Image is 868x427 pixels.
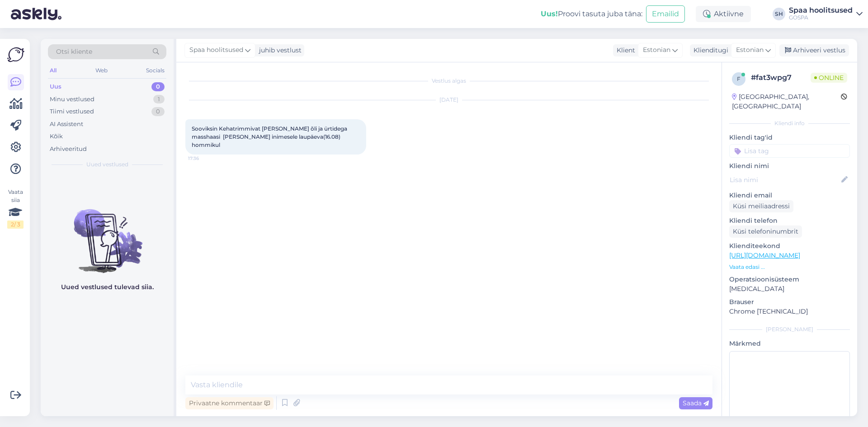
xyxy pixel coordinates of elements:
[643,45,670,55] span: Estonian
[61,282,154,292] p: Uued vestlused tulevad siia.
[153,95,165,104] div: 1
[729,161,850,171] p: Kliendi nimi
[789,7,863,21] a: Spaa hoolitsusedGOSPA
[732,92,841,111] div: [GEOGRAPHIC_DATA], [GEOGRAPHIC_DATA]
[188,155,222,162] span: 17:36
[729,144,850,158] input: Lisa tag
[729,216,850,225] p: Kliendi telefon
[541,9,558,18] b: Uus!
[50,95,94,104] div: Minu vestlused
[151,107,165,116] div: 0
[729,275,850,284] p: Operatsioonisüsteem
[255,46,302,55] div: juhib vestlust
[729,297,850,307] p: Brauser
[729,191,850,200] p: Kliendi email
[189,45,243,55] span: Spaa hoolitsused
[50,107,94,116] div: Tiimi vestlused
[613,46,635,55] div: Klient
[41,193,174,274] img: No chats
[50,132,63,141] div: Kõik
[185,77,712,85] div: Vestlus algas
[48,65,58,76] div: All
[192,125,349,148] span: Sooviksin Kehatrimmivat [PERSON_NAME] õli ja ürtidega masshaasi [PERSON_NAME] inimesele laupäeva(...
[683,399,709,407] span: Saada
[729,284,850,294] p: [MEDICAL_DATA]
[729,263,850,271] p: Vaata edasi ...
[7,221,24,229] div: 2 / 3
[696,6,751,22] div: Aktiivne
[7,188,24,229] div: Vaata siia
[811,73,847,83] span: Online
[736,45,764,55] span: Estonian
[773,8,785,20] div: SH
[789,14,853,21] div: GOSPA
[729,251,800,259] a: [URL][DOMAIN_NAME]
[646,5,685,23] button: Emailid
[729,225,802,238] div: Küsi telefoninumbrit
[86,160,128,169] span: Uued vestlused
[751,72,811,83] div: # fat3wpg7
[541,9,642,19] div: Proovi tasuta juba täna:
[50,82,61,91] div: Uus
[185,397,274,409] div: Privaatne kommentaar
[789,7,853,14] div: Spaa hoolitsused
[94,65,109,76] div: Web
[737,75,741,82] span: f
[144,65,166,76] div: Socials
[185,96,712,104] div: [DATE]
[729,307,850,316] p: Chrome [TECHNICAL_ID]
[729,241,850,251] p: Klienditeekond
[56,47,92,56] span: Otsi kliente
[7,46,24,63] img: Askly Logo
[50,145,87,154] div: Arhiveeritud
[151,82,165,91] div: 0
[690,46,728,55] div: Klienditugi
[730,175,840,185] input: Lisa nimi
[729,325,850,333] div: [PERSON_NAME]
[779,44,849,56] div: Arhiveeri vestlus
[729,119,850,127] div: Kliendi info
[729,200,793,212] div: Küsi meiliaadressi
[729,339,850,348] p: Märkmed
[729,133,850,142] p: Kliendi tag'id
[50,120,83,129] div: AI Assistent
